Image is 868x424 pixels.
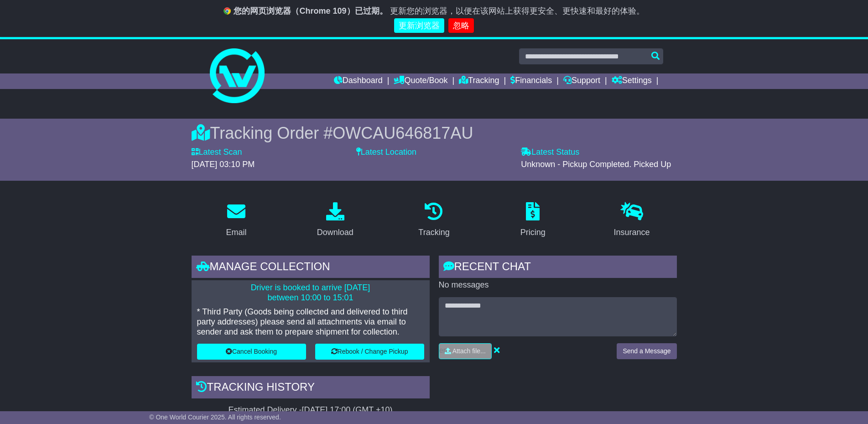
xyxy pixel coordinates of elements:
a: Email [220,199,252,242]
a: Settings [612,73,652,89]
a: Support [563,73,600,89]
div: Pricing [520,226,546,239]
button: Rebook / Change Pickup [315,344,424,360]
div: [DATE] 17:00 (GMT +10) [302,405,393,415]
div: Email [226,226,246,239]
div: Estimated Delivery - [192,405,430,415]
label: Latest Status [521,147,579,157]
a: Tracking [459,73,499,89]
a: Financials [510,73,552,89]
button: Send a Message [617,343,676,359]
a: 更新浏览器 [394,18,444,33]
span: [DATE] 03:10 PM [192,160,255,169]
div: RECENT CHAT [439,256,677,280]
div: Insurance [614,226,650,239]
label: Latest Location [356,147,416,157]
div: Tracking Order # [192,123,677,143]
a: Insurance [608,199,656,242]
p: Driver is booked to arrive [DATE] between 10:00 to 15:01 [197,283,424,303]
p: No messages [439,280,677,290]
a: Download [311,199,359,242]
p: * Third Party (Goods being collected and delivered to third party addresses) please send all atta... [197,307,424,337]
b: 您的网页浏览器（Chrome 109）已过期。 [234,6,387,16]
label: Latest Scan [192,147,242,157]
span: OWCAU646817AU [333,124,473,142]
a: Tracking [412,199,455,242]
span: © One World Courier 2025. All rights reserved. [149,414,281,421]
a: Quote/Book [394,73,447,89]
a: Dashboard [334,73,383,89]
div: Manage collection [192,256,430,280]
button: Cancel Booking [197,344,306,360]
div: Tracking [418,226,449,239]
a: 忽略 [448,18,474,33]
span: Unknown - Pickup Completed. Picked Up [521,160,671,169]
a: Pricing [515,199,551,242]
div: Tracking history [192,376,430,401]
div: Download [317,226,353,239]
span: 更新您的浏览器，以便在该网站上获得更安全、更快速和最好的体验。 [390,6,645,16]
